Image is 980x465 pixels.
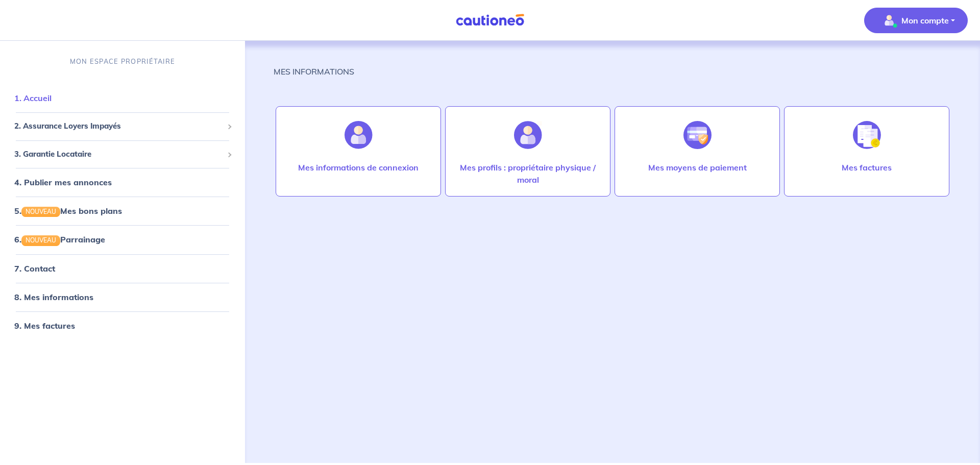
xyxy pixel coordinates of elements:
div: 5.NOUVEAUMes bons plans [4,201,241,221]
p: MES INFORMATIONS [274,65,354,78]
a: 6.NOUVEAUParrainage [14,234,105,244]
img: illu_account.svg [345,121,373,149]
img: illu_invoice.svg [853,121,881,149]
p: Mes informations de connexion [298,161,419,174]
p: Mon compte [901,14,949,27]
a: 8. Mes informations [14,292,93,302]
p: Mes factures [842,161,892,174]
div: 1. Accueil [4,88,241,108]
img: Cautioneo [452,14,528,27]
div: 2. Assurance Loyers Impayés [4,116,241,136]
img: illu_account_valid_menu.svg [881,12,897,29]
img: illu_credit_card_no_anim.svg [683,121,712,149]
img: illu_account_add.svg [514,121,542,149]
span: 2. Assurance Loyers Impayés [14,120,223,132]
a: 7. Contact [14,263,55,274]
p: Mes moyens de paiement [648,161,747,174]
div: 6.NOUVEAUParrainage [4,229,241,250]
a: 4. Publier mes annonces [14,177,112,187]
a: 9. Mes factures [14,321,75,331]
p: Mes profils : propriétaire physique / moral [456,161,600,186]
p: MON ESPACE PROPRIÉTAIRE [70,57,175,66]
div: 8. Mes informations [4,287,241,307]
div: 9. Mes factures [4,315,241,336]
a: 1. Accueil [14,93,52,103]
div: 3. Garantie Locataire [4,144,241,164]
div: 7. Contact [4,258,241,279]
a: 5.NOUVEAUMes bons plans [14,206,122,216]
span: 3. Garantie Locataire [14,149,223,160]
div: 4. Publier mes annonces [4,172,241,192]
button: illu_account_valid_menu.svgMon compte [864,8,968,33]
